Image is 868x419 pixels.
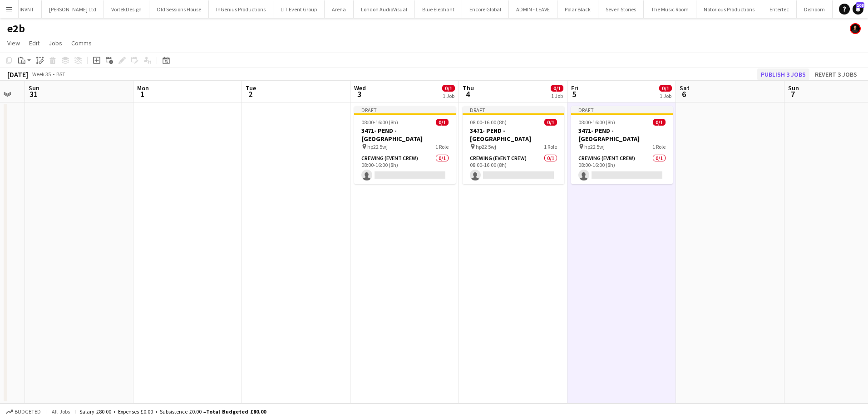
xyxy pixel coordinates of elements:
span: 0/1 [659,85,672,92]
span: hp22 5wj [367,143,388,150]
span: Fri [571,84,578,92]
button: ADMIN - LEAVE [509,0,557,18]
h3: 3471- PEND - [GEOGRAPHIC_DATA] [354,127,456,143]
span: Sat [680,84,690,92]
span: 0/1 [436,119,449,126]
button: [PERSON_NAME] Ltd [42,0,104,18]
span: 1 Role [544,143,557,150]
span: Comms [71,39,92,47]
h3: 3471- PEND - [GEOGRAPHIC_DATA] [571,127,673,143]
span: 108 [856,2,864,8]
span: Edit [29,39,39,47]
button: Dishoom [797,0,833,18]
div: Salary £80.00 + Expenses £0.00 + Subsistence £0.00 = [79,408,266,415]
button: INVNT [12,0,42,18]
span: 0/1 [653,119,666,126]
span: 6 [678,89,690,99]
span: 3 [353,89,366,99]
span: Mon [137,84,149,92]
button: London AudioVisual [354,0,415,18]
h1: e2b [7,22,25,35]
button: LIT Event Group [273,0,325,18]
span: Wed [354,84,366,92]
span: Thu [463,84,474,92]
app-card-role: Crewing (Event Crew)0/108:00-16:00 (8h) [354,153,456,184]
a: View [4,37,24,49]
app-job-card: Draft08:00-16:00 (8h)0/13471- PEND - [GEOGRAPHIC_DATA] hp22 5wj1 RoleCrewing (Event Crew)0/108:00... [354,106,456,184]
span: All jobs [50,408,72,415]
span: 08:00-16:00 (8h) [470,119,507,126]
app-card-role: Crewing (Event Crew)0/108:00-16:00 (8h) [571,153,673,184]
span: 2 [244,89,256,99]
span: Jobs [49,39,62,47]
button: Budgeted [5,407,42,417]
a: Edit [25,37,43,49]
h3: 3471- PEND - [GEOGRAPHIC_DATA] [463,127,564,143]
span: 1 Role [435,143,449,150]
app-user-avatar: Ash Grimmer [850,23,861,34]
button: Notorious Productions [696,0,762,18]
div: BST [56,71,65,78]
button: Seven Stories [598,0,644,18]
button: Revert 3 jobs [811,68,861,80]
span: 08:00-16:00 (8h) [361,119,398,126]
a: Comms [68,37,95,49]
span: 7 [787,89,799,99]
span: Total Budgeted £80.00 [206,408,266,415]
div: 1 Job [443,93,454,99]
div: Draft [354,106,456,113]
div: [DATE] [7,70,28,79]
app-job-card: Draft08:00-16:00 (8h)0/13471- PEND - [GEOGRAPHIC_DATA] hp22 5wj1 RoleCrewing (Event Crew)0/108:00... [463,106,564,184]
span: 0/1 [544,119,557,126]
button: Old Sessions House [149,0,209,18]
app-job-card: Draft08:00-16:00 (8h)0/13471- PEND - [GEOGRAPHIC_DATA] hp22 5wj1 RoleCrewing (Event Crew)0/108:00... [571,106,673,184]
button: VortekDesign [104,0,149,18]
div: Draft [463,106,564,113]
div: Draft [571,106,673,113]
span: hp22 5wj [476,143,496,150]
button: e2b [833,0,857,18]
span: Sun [29,84,39,92]
button: Entertec [762,0,797,18]
span: 5 [570,89,578,99]
a: 108 [853,4,863,15]
span: 31 [27,89,39,99]
span: Tue [246,84,256,92]
span: 0/1 [551,85,563,92]
button: Polar Black [557,0,598,18]
span: View [7,39,20,47]
span: 4 [461,89,474,99]
button: Encore Global [462,0,509,18]
div: 1 Job [660,93,671,99]
span: Budgeted [15,409,41,415]
span: 08:00-16:00 (8h) [578,119,615,126]
div: 1 Job [551,93,563,99]
span: Week 35 [30,71,53,78]
button: Blue Elephant [415,0,462,18]
button: Publish 3 jobs [757,68,809,80]
app-card-role: Crewing (Event Crew)0/108:00-16:00 (8h) [463,153,564,184]
button: Arena [325,0,354,18]
span: 1 [136,89,149,99]
span: 1 Role [652,143,666,150]
button: The Music Room [644,0,696,18]
button: InGenius Productions [209,0,273,18]
span: Sun [788,84,799,92]
span: hp22 5wj [584,143,605,150]
a: Jobs [45,37,66,49]
span: 0/1 [442,85,455,92]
